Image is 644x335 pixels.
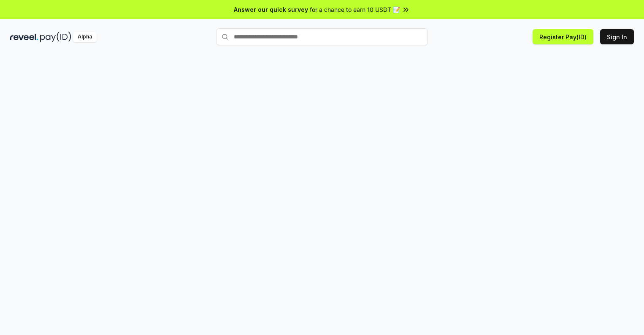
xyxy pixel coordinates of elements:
[73,32,97,42] div: Alpha
[40,32,71,42] img: pay_id
[10,32,38,42] img: reveel_dark
[533,29,593,44] button: Register Pay(ID)
[600,29,634,44] button: Sign In
[234,5,308,14] span: Answer our quick survey
[310,5,400,14] span: for a chance to earn 10 USDT 📝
